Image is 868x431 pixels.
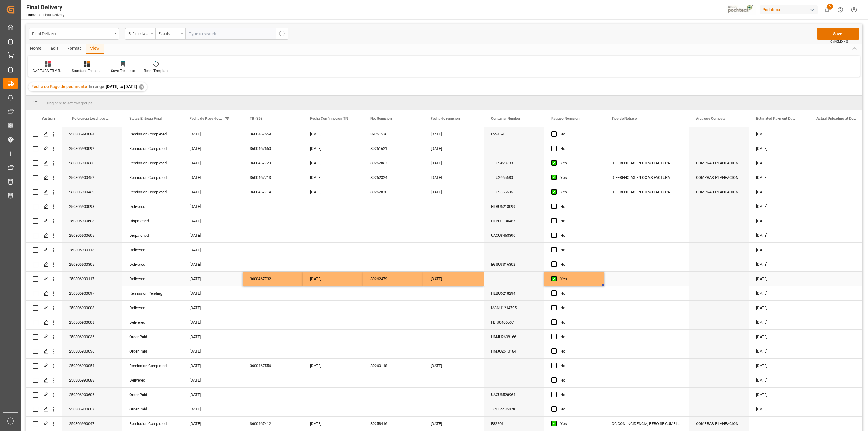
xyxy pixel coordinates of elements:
[26,388,122,402] div: Press SPACE to select this row.
[484,257,544,271] div: EGSU3316302
[484,417,544,431] div: E82201
[749,156,809,170] div: [DATE]
[26,315,122,330] div: Press SPACE to select this row.
[604,417,689,431] div: OC CON INCIDENCIA, PERO SE CUMPLE CON KPI
[749,388,809,402] div: [DATE]
[749,330,809,344] div: [DATE]
[122,199,182,214] div: Delivered
[26,3,64,12] div: Final Delivery
[689,156,749,170] div: COMPRAS-PLANEACION
[122,402,182,416] div: Order Paid
[122,417,182,431] div: Remission Completed
[689,417,749,431] div: COMPRAS-PLANEACION
[749,257,809,271] div: [DATE]
[122,141,182,156] div: Remission Completed
[122,185,182,199] div: Remission Completed
[182,156,243,170] div: [DATE]
[111,68,135,74] div: Save Template
[26,286,122,301] div: Press SPACE to select this row.
[182,286,243,300] div: [DATE]
[42,116,55,121] div: Action
[749,170,809,185] div: [DATE]
[363,141,423,156] div: 89261621
[122,214,182,228] div: Dispatched
[122,156,182,170] div: Remission Completed
[122,344,182,358] div: Order Paid
[243,127,303,141] div: 3600467659
[689,185,749,199] div: COMPRAS-PLANEACION
[560,388,597,402] div: No
[363,185,423,199] div: 89262373
[26,257,122,272] div: Press SPACE to select this row.
[139,84,144,90] div: ✕
[310,116,348,121] span: Fecha Confirmación TR
[62,199,122,214] div: 250806900098
[363,156,423,170] div: 89262357
[484,214,544,228] div: HLBU1190487
[749,402,809,416] div: [DATE]
[62,257,122,271] div: 250806900305
[129,116,162,121] span: Status Entrega Final
[560,417,597,431] div: Yes
[182,170,243,185] div: [DATE]
[423,141,484,156] div: [DATE]
[26,272,122,286] div: Press SPACE to select this row.
[749,228,809,242] div: [DATE]
[560,287,597,300] div: No
[423,359,484,373] div: [DATE]
[62,301,122,315] div: 250806900008
[182,373,243,387] div: [DATE]
[423,156,484,170] div: [DATE]
[182,402,243,416] div: [DATE]
[817,28,859,40] button: Save
[62,170,122,185] div: 250806900452
[560,171,597,185] div: Yes
[62,402,122,416] div: 250806900607
[122,127,182,141] div: Remission Completed
[72,116,109,121] span: Referencia Leschaco (Impo)
[612,116,637,121] span: Tipo de Retraso
[122,330,182,344] div: Order Paid
[560,373,597,387] div: No
[182,127,243,141] div: [DATE]
[760,4,820,15] button: Pochteca
[62,141,122,156] div: 250806990092
[122,359,182,373] div: Remission Completed
[182,199,243,214] div: [DATE]
[431,116,460,121] span: Fecha de remision
[484,170,544,185] div: TIIU2665680
[26,344,122,359] div: Press SPACE to select this row.
[749,272,809,286] div: [DATE]
[26,44,46,54] div: Home
[182,344,243,358] div: [DATE]
[749,344,809,358] div: [DATE]
[484,127,544,141] div: E23459
[182,185,243,199] div: [DATE]
[122,170,182,185] div: Remission Completed
[243,156,303,170] div: 3600467729
[827,4,833,10] span: 5
[122,315,182,329] div: Delivered
[816,116,857,121] span: Actual Unloading at Destination
[749,141,809,156] div: [DATE]
[749,286,809,300] div: [DATE]
[33,68,63,74] div: CAPTURA TR Y RETRASO
[243,272,303,286] div: 3600467732
[484,315,544,329] div: FBIU0406507
[26,141,122,156] div: Press SPACE to select this row.
[303,170,363,185] div: [DATE]
[604,185,689,199] div: DIFERENCIAS EN OC VS FACTURA
[26,127,122,141] div: Press SPACE to select this row.
[560,156,597,170] div: Yes
[726,5,756,15] img: pochtecaImg.jpg_1689854062.jpg
[122,388,182,402] div: Order Paid
[303,127,363,141] div: [DATE]
[243,141,303,156] div: 3600467660
[62,243,122,257] div: 250806990118
[560,214,597,228] div: No
[31,84,87,89] span: Fecha de Pago de pedimento
[125,28,155,40] button: open menu
[62,286,122,300] div: 250806900097
[243,170,303,185] div: 3600467713
[560,229,597,242] div: No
